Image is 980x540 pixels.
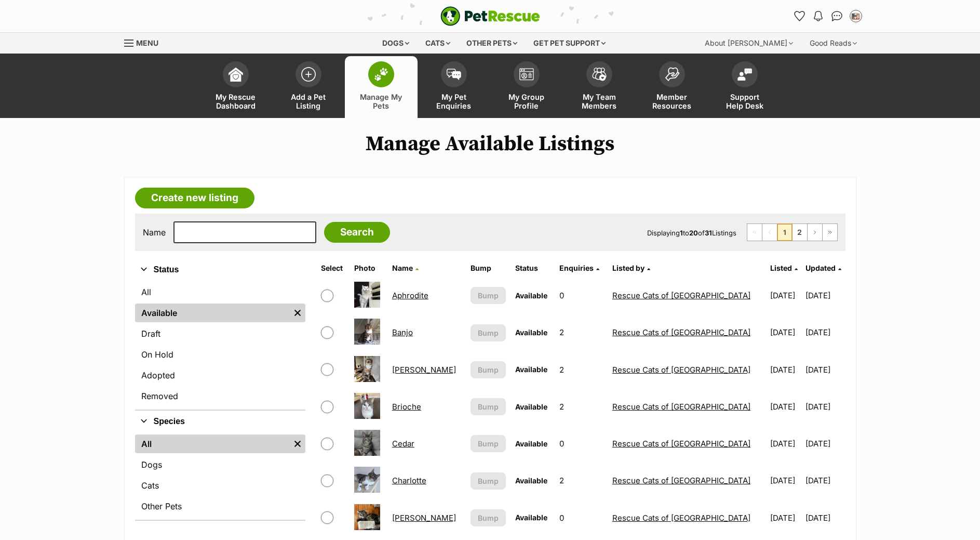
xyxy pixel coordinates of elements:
[392,291,428,300] a: Aphrodite
[806,352,844,388] td: [DATE]
[135,304,290,322] a: Available
[199,56,272,118] a: My Rescue Dashboard
[747,223,838,241] nav: Pagination
[806,314,844,350] td: [DATE]
[802,33,864,54] div: Good Reads
[612,264,645,272] span: Listed by
[272,56,345,118] a: Add a Pet Listing
[647,229,736,237] span: Displaying to of Listings
[471,435,506,452] button: Bump
[471,287,506,304] button: Bump
[680,229,683,237] strong: 1
[806,426,844,462] td: [DATE]
[576,93,623,110] span: My Team Members
[229,67,243,82] img: dashboard-icon-eb2f2d2d3e046f16d808141f083e7271f6b2e854fb5c12c21221c1fb7104beca.svg
[135,263,305,276] button: Status
[392,439,414,449] a: Cedar
[478,438,499,449] span: Bump
[762,224,777,241] span: Previous page
[375,33,417,54] div: Dogs
[358,93,405,110] span: Manage My Pets
[515,291,547,300] span: Available
[392,264,419,272] a: Name
[612,365,750,375] a: Rescue Cats of [GEOGRAPHIC_DATA]
[135,283,305,301] a: All
[350,260,387,276] th: Photo
[766,463,804,498] td: [DATE]
[285,93,332,110] span: Add a Pet Listing
[636,56,708,118] a: Member Resources
[135,188,254,208] a: Create new listing
[555,463,607,498] td: 2
[478,327,499,338] span: Bump
[471,361,506,378] button: Bump
[793,224,807,241] a: Page 2
[392,327,413,337] a: Banjo
[471,398,506,415] button: Bump
[555,352,607,388] td: 2
[324,222,390,243] input: Search
[806,264,841,272] a: Updated
[592,68,607,81] img: team-members-icon-5396bd8760b3fe7c0b43da4ab00e1e3bb1a5d9ba89233759b79545d2d3fc5d0d.svg
[135,366,305,385] a: Adopted
[851,11,861,21] img: Rescue Cats of Melbourne profile pic
[440,6,540,26] img: logo-e224e6f780fb5917bec1dbf3a21bbac754714ae5b6737aabdf751b685950b380.svg
[612,402,750,412] a: Rescue Cats of [GEOGRAPHIC_DATA]
[392,476,426,485] a: Charlotte
[519,68,534,81] img: group-profile-icon-3fa3cf56718a62981997c0bc7e787c4b2cf8bcc04b72c1350f741eb67cf2f40e.svg
[392,264,413,272] span: Name
[135,415,305,428] button: Species
[766,278,804,313] td: [DATE]
[806,500,844,536] td: [DATE]
[447,69,461,80] img: pet-enquiries-icon-7e3ad2cf08bfb03b45e93fb7055b45f3efa6380592205ae92323e6603595dc1f.svg
[136,38,158,47] span: Menu
[478,512,499,523] span: Bump
[471,324,506,341] button: Bump
[810,8,827,24] button: Notifications
[135,497,305,516] a: Other Pets
[135,324,305,343] a: Draft
[791,8,808,24] a: Favourites
[806,264,836,272] span: Updated
[478,290,499,301] span: Bump
[737,68,752,81] img: help-desk-icon-fdf02630f3aa405de69fd3d07c3f3aa587a6932b1a1747fa1d2bba05be0121f9.svg
[478,364,499,375] span: Bump
[555,314,607,350] td: 2
[135,281,305,410] div: Status
[777,224,792,241] span: Page 1
[612,264,650,272] a: Listed by
[555,500,607,536] td: 0
[770,264,792,272] span: Listed
[823,224,837,241] a: Last page
[478,401,499,412] span: Bump
[806,278,844,313] td: [DATE]
[301,67,316,82] img: add-pet-listing-icon-0afa8454b4691262ce3f59096e99ab1cd57d4a30225e0717b998d2c9b9846f56.svg
[829,8,845,24] a: Conversations
[766,352,804,388] td: [DATE]
[766,389,804,425] td: [DATE]
[848,8,864,24] button: My account
[431,93,477,110] span: My Pet Enquiries
[612,291,750,300] a: Rescue Cats of [GEOGRAPHIC_DATA]
[317,260,349,276] th: Select
[649,93,695,110] span: Member Resources
[515,365,547,374] span: Available
[808,224,822,241] a: Next page
[135,345,305,364] a: On Hold
[555,389,607,425] td: 2
[791,8,864,24] ul: Account quick links
[515,402,547,411] span: Available
[766,426,804,462] td: [DATE]
[612,327,750,337] a: Rescue Cats of [GEOGRAPHIC_DATA]
[503,93,550,110] span: My Group Profile
[612,439,750,449] a: Rescue Cats of [GEOGRAPHIC_DATA]
[515,439,547,448] span: Available
[143,228,166,237] label: Name
[345,56,418,118] a: Manage My Pets
[806,389,844,425] td: [DATE]
[721,93,768,110] span: Support Help Desk
[766,500,804,536] td: [DATE]
[466,260,510,276] th: Bump
[689,229,698,237] strong: 20
[135,432,305,520] div: Species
